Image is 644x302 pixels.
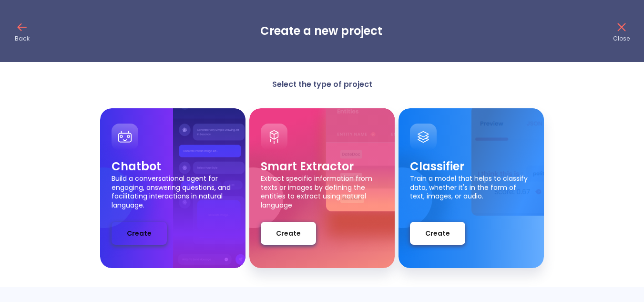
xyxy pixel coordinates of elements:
[261,174,383,208] p: Extract specific information from texts or images by defining the entities to extract using natur...
[613,35,630,42] p: Close
[410,159,532,174] p: Classifier
[112,159,234,174] p: Chatbot
[15,35,30,42] p: Back
[261,159,383,174] p: Smart Extractor
[227,79,418,89] p: Select the type of project
[260,24,382,38] h3: Create a new project
[425,228,450,240] span: Create
[112,222,167,245] button: Create
[410,174,532,208] p: Train a model that helps to classify data, whether it's in the form of text, images, or audio.
[276,228,301,240] span: Create
[112,174,234,208] p: Build a conversational agent for engaging, answering questions, and facilitating interactions in ...
[127,228,152,240] span: Create
[410,222,465,245] button: Create
[261,222,316,245] button: Create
